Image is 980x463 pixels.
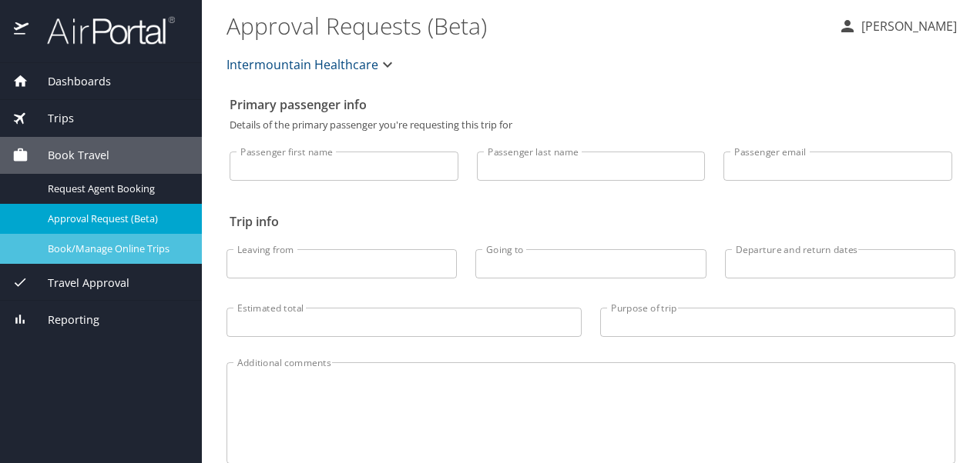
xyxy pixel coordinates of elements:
[29,275,129,291] span: Travel Approval
[230,120,952,130] p: Details of the primary passenger you're requesting this trip for
[227,54,378,75] span: Intermountain Healthcare
[29,110,74,127] span: Trips
[832,12,963,40] button: [PERSON_NAME]
[48,182,183,196] span: Request Agent Booking
[29,147,109,164] span: Book Travel
[230,209,952,234] h2: Trip info
[48,241,183,256] span: Book/Manage Online Trips
[30,15,175,45] img: airportal-logo.png
[14,15,30,45] img: icon-airportal.png
[220,49,403,80] button: Intermountain Healthcare
[857,17,957,35] p: [PERSON_NAME]
[29,311,99,328] span: Reporting
[48,212,183,226] span: Approval Request (Beta)
[227,2,826,49] h1: Approval Requests (Beta)
[29,73,111,90] span: Dashboards
[230,92,952,117] h2: Primary passenger info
